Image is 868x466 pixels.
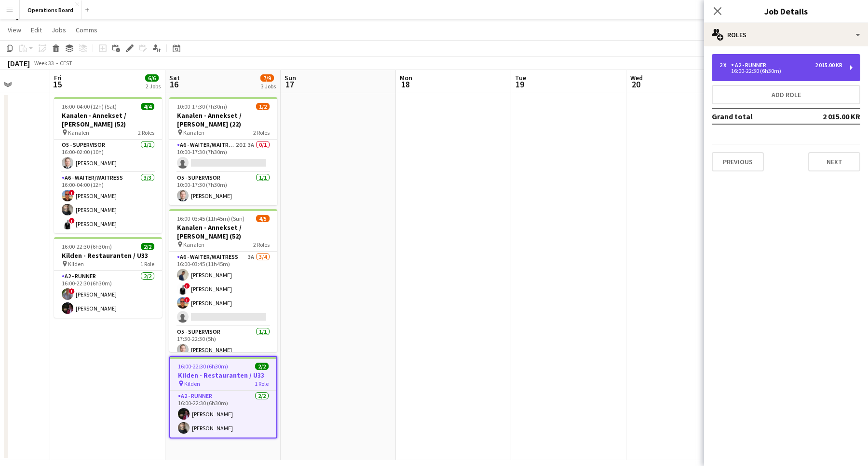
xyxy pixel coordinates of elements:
[169,172,277,205] app-card-role: O5 - SUPERVISOR1/110:00-17:30 (7h30m)[PERSON_NAME]
[69,218,75,224] span: !
[283,79,296,90] span: 17
[54,140,162,172] app-card-role: O5 - SUPERVISOR1/116:00-02:00 (10h)[PERSON_NAME]
[68,260,84,268] span: Kilden
[285,73,296,82] span: Sun
[62,103,117,110] span: 16:00-04:00 (12h) (Sat)
[183,129,204,136] span: Kanalen
[8,26,21,34] span: View
[54,172,162,233] app-card-role: A6 - WAITER/WAITRESS3/316:00-04:00 (12h)![PERSON_NAME][PERSON_NAME]![PERSON_NAME]
[184,297,190,303] span: !
[256,215,270,222] span: 4/5
[145,74,159,82] span: 6/6
[253,241,270,248] span: 2 Roles
[514,79,526,90] span: 19
[169,356,277,438] app-job-card: 16:00-22:30 (6h30m)2/2Kilden - Restauranten / U33 Kilden1 RoleA2 - RUNNER2/216:00-22:30 (6h30m)[P...
[398,79,412,90] span: 18
[72,24,101,36] a: Comms
[515,73,526,82] span: Tue
[68,129,89,136] span: Kanalen
[60,59,72,67] div: CEST
[54,237,162,318] app-job-card: 16:00-22:30 (6h30m)2/2Kilden - Restauranten / U33 Kilden1 RoleA2 - RUNNER2/216:00-22:30 (6h30m)![...
[53,79,62,90] span: 15
[253,129,270,136] span: 2 Roles
[630,73,643,82] span: Wed
[8,58,30,68] div: [DATE]
[184,380,200,387] span: Kilden
[169,326,277,359] app-card-role: O5 - SUPERVISOR1/117:30-22:30 (5h)[PERSON_NAME]
[255,363,269,370] span: 2/2
[169,73,180,82] span: Sat
[54,271,162,318] app-card-role: A2 - RUNNER2/216:00-22:30 (6h30m)![PERSON_NAME][PERSON_NAME]
[54,251,162,260] h3: Kilden - Restauranten / U33
[54,111,162,128] h3: Kanalen - Annekset / [PERSON_NAME] (52)
[54,97,162,233] app-job-card: 16:00-04:00 (12h) (Sat)4/4Kanalen - Annekset / [PERSON_NAME] (52) Kanalen2 RolesO5 - SUPERVISOR1/...
[32,59,56,67] span: Week 33
[169,223,277,240] h3: Kanalen - Annekset / [PERSON_NAME] (52)
[169,97,277,205] app-job-card: 10:00-17:30 (7h30m)1/2Kanalen - Annekset / [PERSON_NAME] (22) Kanalen2 RolesA6 - WAITER/WAITRESS2...
[177,215,244,222] span: 16:00-03:45 (11h45m) (Sun)
[168,79,180,90] span: 16
[400,73,412,82] span: Mon
[141,243,154,250] span: 2/2
[815,62,842,69] div: 2 015.00 KR
[177,103,227,110] span: 10:00-17:30 (7h30m)
[52,26,66,34] span: Jobs
[261,83,276,90] div: 3 Jobs
[69,288,75,294] span: !
[20,0,81,19] button: Operations Board
[712,152,764,171] button: Previous
[140,260,154,268] span: 1 Role
[4,24,25,36] a: View
[62,243,112,250] span: 16:00-22:30 (6h30m)
[48,24,70,36] a: Jobs
[260,74,274,82] span: 7/9
[138,129,154,136] span: 2 Roles
[255,380,269,387] span: 1 Role
[31,26,42,34] span: Edit
[184,283,190,289] span: !
[169,111,277,128] h3: Kanalen - Annekset / [PERSON_NAME] (22)
[54,73,62,82] span: Fri
[170,391,276,438] app-card-role: A2 - RUNNER2/216:00-22:30 (6h30m)[PERSON_NAME][PERSON_NAME]
[800,109,860,124] td: 2 015.00 KR
[731,62,770,69] div: A2 - RUNNER
[704,23,868,46] div: Roles
[808,152,860,171] button: Next
[169,209,277,352] app-job-card: 16:00-03:45 (11h45m) (Sun)4/5Kanalen - Annekset / [PERSON_NAME] (52) Kanalen2 RolesA6 - WAITER/WA...
[256,103,270,110] span: 1/2
[704,5,868,17] h3: Job Details
[719,69,842,73] div: 16:00-22:30 (6h30m)
[27,24,46,36] a: Edit
[76,26,97,34] span: Comms
[170,371,276,380] h3: Kilden - Restauranten / U33
[629,79,643,90] span: 20
[141,103,154,110] span: 4/4
[169,140,277,172] app-card-role: A6 - WAITER/WAITRESS20I3A0/110:00-17:30 (7h30m)
[178,363,228,370] span: 16:00-22:30 (6h30m)
[69,190,75,196] span: !
[719,62,731,69] div: 2 x
[169,252,277,326] app-card-role: A6 - WAITER/WAITRESS3A3/416:00-03:45 (11h45m)[PERSON_NAME]![PERSON_NAME]![PERSON_NAME]
[146,83,161,90] div: 2 Jobs
[712,109,800,124] td: Grand total
[183,241,204,248] span: Kanalen
[712,85,860,104] button: Add role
